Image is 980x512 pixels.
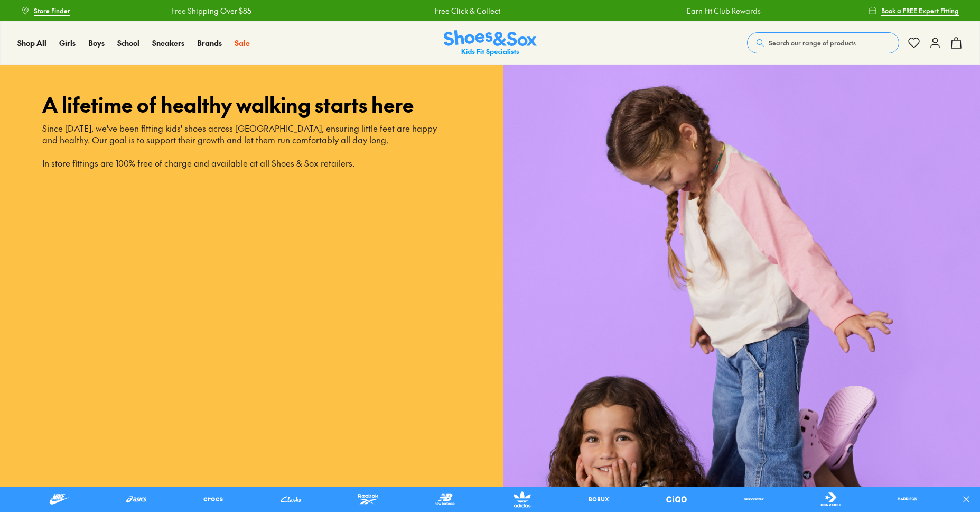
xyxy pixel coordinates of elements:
[17,38,46,48] span: Shop All
[88,38,105,48] span: Boys
[59,38,76,48] span: Girls
[117,38,139,49] a: School
[88,38,105,49] a: Boys
[42,94,414,114] p: A lifetime of healthy walking starts here
[235,38,250,48] span: Sale
[59,38,76,49] a: Girls
[747,32,899,53] button: Search our range of products
[444,30,537,56] a: Shoes & Sox
[152,38,184,49] a: Sneakers
[42,190,448,191] iframe: Book A Stylist
[17,38,46,49] a: Shop All
[434,5,499,16] a: Free Click & Collect
[686,5,760,16] a: Earn Fit Club Rewards
[42,123,448,169] p: Since [DATE], we've been fitting kids' shoes across [GEOGRAPHIC_DATA], ensuring little feet are h...
[869,1,959,20] a: Book a FREE Expert Fitting
[197,38,222,49] a: Brands
[769,38,856,48] span: Search our range of products
[170,5,250,16] a: Free Shipping Over $85
[117,38,139,48] span: School
[21,1,70,20] a: Store Finder
[444,30,537,56] img: SNS_Logo_Responsive.svg
[197,38,222,48] span: Brands
[34,6,70,15] span: Store Finder
[152,38,184,48] span: Sneakers
[881,6,959,15] span: Book a FREE Expert Fitting
[235,38,250,49] a: Sale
